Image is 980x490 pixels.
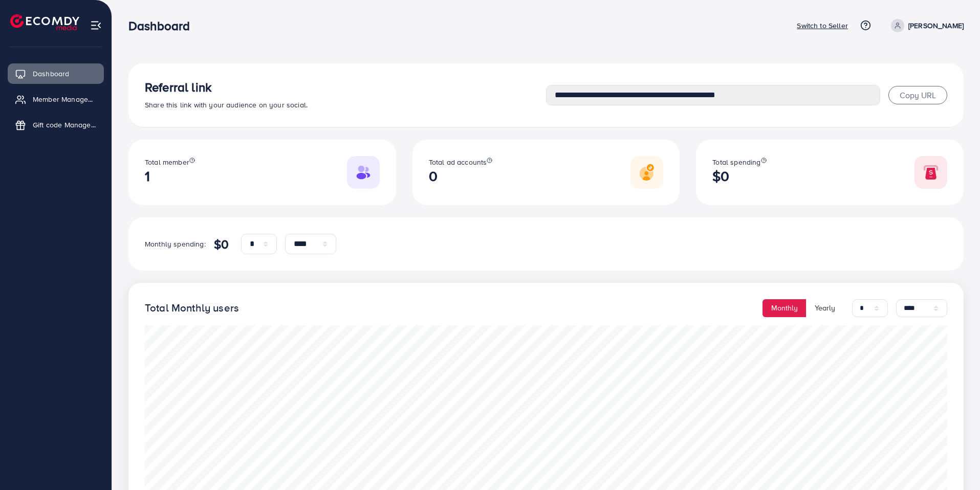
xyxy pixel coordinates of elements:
[128,18,198,33] h3: Dashboard
[806,299,844,317] button: Yearly
[33,120,96,130] span: Gift code Management
[712,157,760,167] span: Total spending
[888,86,947,104] button: Copy URL
[145,100,308,110] span: Share this link with your audience on your social.
[33,69,69,79] span: Dashboard
[429,168,493,185] h2: 0
[8,115,104,135] a: Gift code Management
[145,302,239,315] h4: Total Monthly users
[214,237,229,252] h4: $0
[908,19,964,32] p: [PERSON_NAME]
[145,157,189,167] span: Total member
[429,157,487,167] span: Total ad accounts
[712,168,766,185] h2: $0
[8,63,104,84] a: Dashboard
[145,238,206,250] p: Monthly spending:
[10,14,79,30] img: logo
[900,90,936,101] span: Copy URL
[8,89,104,109] a: Member Management
[145,80,546,95] h3: Referral link
[763,299,807,317] button: Monthly
[887,19,964,32] a: [PERSON_NAME]
[914,156,947,189] img: Responsive image
[347,156,380,189] img: Responsive image
[630,156,663,189] img: Responsive image
[797,19,848,32] p: Switch to Seller
[145,168,195,185] h2: 1
[90,19,102,31] img: menu
[33,94,96,104] span: Member Management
